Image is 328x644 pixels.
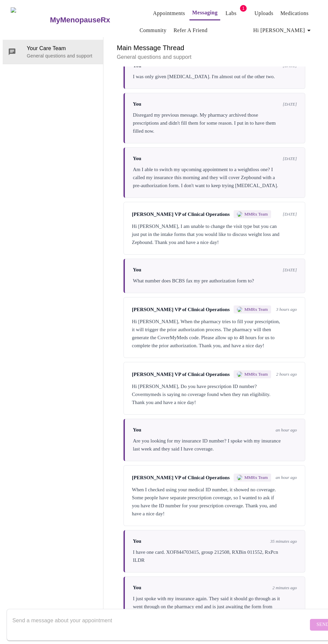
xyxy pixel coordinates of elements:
[270,539,297,544] span: 35 minutes ago
[173,26,208,35] a: Refer a Friend
[3,40,103,64] div: Your Care TeamGeneral questions and support
[244,212,268,217] span: MMRx Team
[132,372,230,377] span: [PERSON_NAME] VP of Clinical Operations
[251,24,316,37] button: Hi [PERSON_NAME]
[132,475,230,481] span: [PERSON_NAME] VP of Clinical Operations
[275,427,297,433] span: an hour ago
[117,53,312,61] p: General questions and support
[189,6,220,20] button: Messaging
[50,16,110,24] h3: MyMenopauseRx
[283,102,297,107] span: [DATE]
[283,156,297,161] span: [DATE]
[132,486,297,518] div: When I checked using your medical ID number, it showed no coverage. Some people have separate pre...
[150,7,188,20] button: Appointments
[237,307,242,312] img: MMRX
[133,165,297,189] div: Am I able to switch my upcoming appointment to a weightloss one? I called my insurance this morni...
[132,317,297,350] div: Hi [PERSON_NAME], When the pharmacy tries to fill your prescription, it will trigger the prior au...
[252,7,276,20] button: Uploads
[278,7,311,20] button: Medications
[132,307,230,312] span: [PERSON_NAME] VP of Clinical Operations
[275,475,297,480] span: an hour ago
[49,8,137,32] a: MyMenopauseRx
[283,267,297,273] span: [DATE]
[27,44,98,52] span: Your Care Team
[133,427,141,433] span: You
[133,548,297,564] div: I have one card. XOF844703415, group 212508, RXBin 011552, RxPcn ILDR
[220,7,242,20] button: Labs
[171,24,210,37] button: Refer a Friend
[272,585,297,591] span: 2 minutes ago
[133,156,141,161] span: You
[276,372,297,377] span: 2 hours ago
[133,538,141,544] span: You
[133,73,297,81] div: I was only given [MEDICAL_DATA]. I'm almost out of the other two.
[244,307,268,312] span: MMRx Team
[237,212,242,217] img: MMRX
[283,212,297,217] span: [DATE]
[226,9,237,18] a: Labs
[12,614,308,635] textarea: Send a message about your appointment
[244,372,268,377] span: MMRx Team
[11,7,49,32] img: MyMenopauseRx Logo
[240,5,247,12] span: 1
[137,24,169,37] button: Community
[237,475,242,480] img: MMRX
[237,372,242,377] img: MMRX
[117,42,312,53] h6: Main Message Thread
[132,212,230,217] span: [PERSON_NAME] VP of Clinical Operations
[253,26,313,35] span: Hi [PERSON_NAME]
[133,111,297,135] div: Disregard my previous message. My pharmacy archived those prescriptions and didn't fill them for ...
[133,595,297,619] div: I just spoke with my insurance again. They said it should go through as it went through on the ph...
[140,26,167,35] a: Community
[153,9,185,18] a: Appointments
[133,267,141,273] span: You
[133,101,141,107] span: You
[280,9,309,18] a: Medications
[276,307,297,312] span: 3 hours ago
[133,585,141,591] span: You
[132,222,297,246] div: Hi [PERSON_NAME], I am unable to change the visit type but you can just put in the intake forms t...
[244,475,268,480] span: MMRx Team
[132,382,297,406] div: Hi [PERSON_NAME], Do you have prescription ID number? Covermymeds is saying no coverage found whe...
[192,8,218,17] a: Messaging
[254,9,273,18] a: Uploads
[27,52,98,59] p: General questions and support
[133,437,297,453] div: Are you looking for my insurance ID number? I spoke with my insurance last week and they said I h...
[133,277,297,285] div: What number does BCBS fax my pre authorization form to?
